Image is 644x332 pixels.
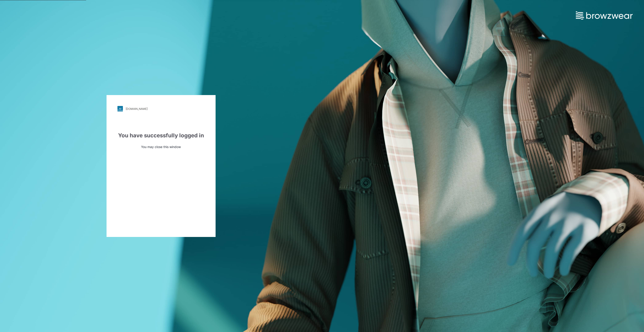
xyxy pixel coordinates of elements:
[117,131,205,140] div: You have successfully logged in
[576,11,633,20] img: browzwear-logo.e42bd6dac1945053ebaf764b6aa21510.svg
[117,106,123,111] img: stylezone-logo.562084cfcfab977791bfbf7441f1a819.svg
[117,144,205,149] p: You may close this window
[117,106,205,111] a: [DOMAIN_NAME]
[126,107,148,111] div: [DOMAIN_NAME]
